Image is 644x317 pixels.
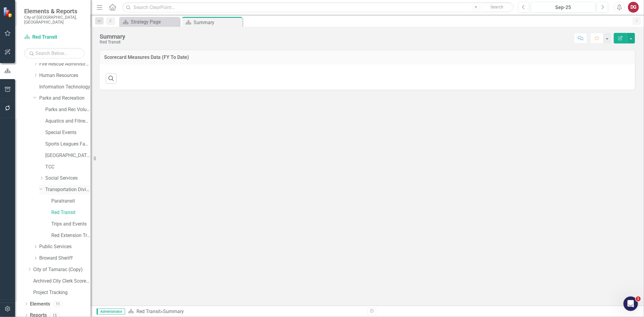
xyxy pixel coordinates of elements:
[51,209,91,216] a: Red Transit
[100,40,125,44] div: Red Transit
[628,2,639,13] button: DG
[51,221,91,228] a: Trips and Events
[39,72,91,79] a: Human Resources
[194,19,241,26] div: Summary
[39,255,91,262] a: Broward Sheriff
[45,118,91,125] a: Aquatics and Fitness Center
[623,296,638,311] iframe: Intercom live chat
[39,95,91,102] a: Parks and Recreation
[39,61,91,68] a: Fire Rescue Administration
[533,4,593,11] div: Sep-25
[30,301,50,308] a: Elements
[136,309,161,314] a: Red Transit
[482,3,512,11] button: Search
[51,232,91,239] a: Red Extension Transit
[128,308,363,315] div: »
[53,301,63,306] div: 11
[131,18,178,26] div: Strategy Page
[45,129,91,136] a: Special Events
[39,84,91,91] a: Information Technology
[104,55,630,60] h3: Scorecard Measures Data (FY To Date)
[45,175,91,182] a: Social Services
[121,18,178,26] a: Strategy Page
[531,2,595,13] button: Sep-25
[97,309,125,315] span: Administrator
[100,33,125,40] div: Summary
[51,198,91,205] a: Paratransit
[3,6,14,18] img: ClearPoint Strategy
[39,243,91,250] a: Public Services
[163,309,184,314] div: Summary
[24,8,85,15] span: Elements & Reports
[33,278,91,285] a: Archived City Clerk Scorecard
[45,186,91,193] a: Transportation Division
[24,15,85,25] small: City of [GEOGRAPHIC_DATA], [GEOGRAPHIC_DATA]
[24,34,85,41] a: Red Transit
[24,48,85,59] input: Search Below...
[490,5,503,9] span: Search
[45,164,91,171] a: TCC
[122,2,514,13] input: Search ClearPoint...
[45,141,91,148] a: Sports Leagues Facilities Fields
[636,296,641,301] span: 1
[33,266,91,273] a: City of Tamarac (Copy)
[33,289,91,296] a: Project Tracking
[45,106,91,113] a: Parks and Rec Volunteers
[45,152,91,159] a: [GEOGRAPHIC_DATA]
